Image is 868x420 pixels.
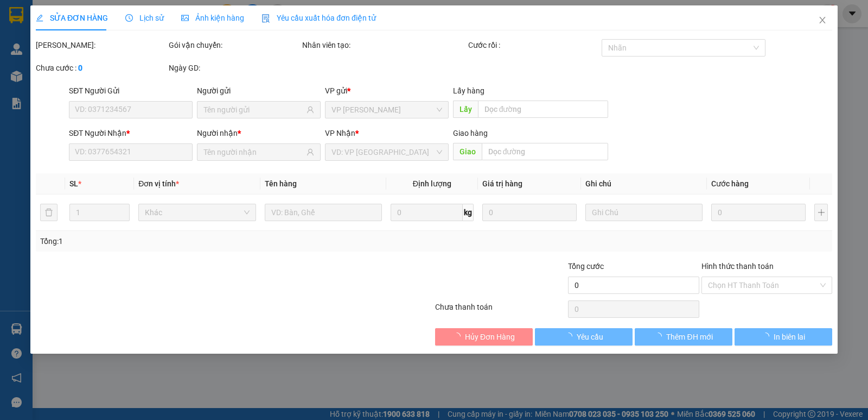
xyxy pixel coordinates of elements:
img: icon [261,14,270,23]
span: loading [654,333,666,340]
input: 0 [711,204,806,221]
div: Chưa thanh toán [434,301,567,320]
button: Close [807,5,838,36]
span: In biên lai [774,331,805,343]
th: Ghi chú [581,173,707,195]
div: Cước rồi : [468,39,599,51]
span: loading [453,333,465,340]
span: user [307,148,314,156]
input: Dọc đường [478,101,609,118]
input: 0 [482,204,577,221]
div: Gói vận chuyển: [169,39,299,51]
span: Định lượng [413,179,451,188]
button: delete [40,204,58,221]
span: Lịch sử [125,14,164,22]
input: Tên người nhận [203,146,304,158]
span: user [307,106,314,114]
span: loading [762,333,774,340]
div: SĐT Người Gửi [69,85,193,97]
div: SĐT Người Nhận [69,127,193,139]
span: Cước hàng [711,179,749,188]
div: Nhân viên tạo: [302,39,467,51]
span: Giao hàng [453,129,488,137]
span: VP MỘC CHÂU [331,102,442,118]
span: Đơn vị tính [138,179,179,188]
input: Dọc đường [482,143,609,160]
span: Yêu cầu xuất hóa đơn điện tử [261,14,376,22]
span: loading [565,333,577,340]
span: Tên hàng [265,179,297,188]
span: close [818,16,827,24]
span: SL [69,179,78,188]
span: VP Nhận [325,129,355,137]
div: Chưa cước : [36,62,167,74]
span: Thêm ĐH mới [666,331,712,343]
button: plus [814,204,828,221]
b: 0 [78,64,82,72]
label: Hình thức thanh toán [701,262,774,271]
span: Yêu cầu [577,331,603,343]
span: edit [36,14,43,22]
span: kg [463,204,474,221]
span: picture [181,14,189,22]
div: VP gửi [325,85,449,97]
div: Người nhận [197,127,321,139]
span: Khác [145,204,249,221]
button: Thêm ĐH mới [635,328,732,346]
button: In biên lai [735,328,832,346]
input: Tên người gửi [203,104,304,116]
button: Hủy Đơn Hàng [435,328,533,346]
span: Tổng cước [568,262,604,271]
span: Giá trị hàng [482,179,522,188]
span: Ảnh kiện hàng [181,14,244,22]
span: SỬA ĐƠN HÀNG [36,14,108,22]
span: Lấy hàng [453,86,484,95]
span: Lấy [453,101,478,118]
input: VD: Bàn, Ghế [265,204,382,221]
span: clock-circle [125,14,133,22]
div: Tổng: 1 [40,235,336,247]
div: [PERSON_NAME]: [36,39,167,51]
div: Ngày GD: [169,62,299,74]
div: Người gửi [197,85,321,97]
span: Giao [453,143,482,160]
span: Hủy Đơn Hàng [465,331,515,343]
button: Yêu cầu [535,328,633,346]
input: Ghi Chú [585,204,703,221]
